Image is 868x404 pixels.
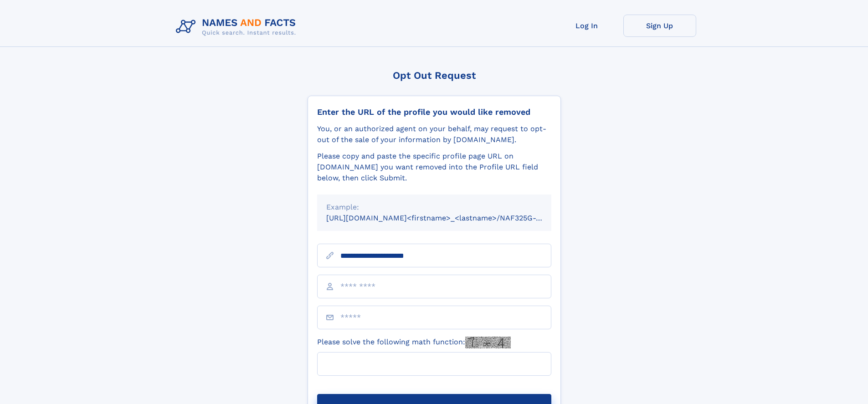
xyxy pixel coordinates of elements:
label: Please solve the following math function: [317,337,511,348]
div: Enter the URL of the profile you would like removed [317,107,551,117]
div: Opt Out Request [308,70,561,81]
img: Logo Names and Facts [172,15,303,39]
div: Example: [326,202,542,213]
small: [URL][DOMAIN_NAME]<firstname>_<lastname>/NAF325G-xxxxxxxx [326,214,569,222]
div: Please copy and paste the specific profile page URL on [DOMAIN_NAME] you want removed into the Pr... [317,151,551,184]
a: Log In [550,15,623,37]
a: Sign Up [623,15,696,37]
div: You, or an authorized agent on your behalf, may request to opt-out of the sale of your informatio... [317,123,551,145]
